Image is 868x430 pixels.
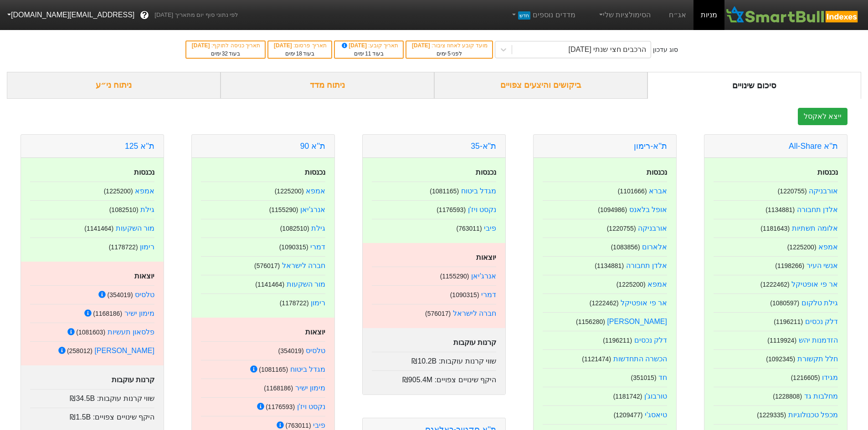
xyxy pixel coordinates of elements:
[471,142,496,151] a: ת"א-35
[806,262,838,269] a: אנשי העיר
[629,206,667,213] a: אופל בלאנס
[638,224,667,232] a: אורבניקה
[603,337,632,344] small: ( 1196211 )
[453,339,496,346] strong: קרנות עוקבות
[507,6,579,24] a: מדדים נוספיםחדש
[279,243,308,251] small: ( 1090315 )
[647,280,667,288] a: אמפא
[116,224,154,232] a: מור השקעות
[453,309,496,317] a: חברה לישראל
[313,421,325,429] a: פיבי
[791,374,820,381] small: ( 1216605 )
[614,411,643,419] small: ( 1209477 )
[275,187,304,195] small: ( 1225200 )
[770,299,799,307] small: ( 1080597 )
[192,42,211,49] span: [DATE]
[411,41,488,50] div: מועד קובע לאחוז ציבור :
[191,50,260,58] div: בעוד ימים
[254,262,280,269] small: ( 576017 )
[70,395,95,402] span: ₪34.5B
[450,291,479,298] small: ( 1090315 )
[476,168,496,176] strong: נכנסות
[372,352,496,367] div: שווי קרנות עוקבות :
[476,253,496,261] strong: יוצאות
[300,142,325,151] a: ת''א 90
[305,168,325,176] strong: נכנסות
[259,366,288,373] small: ( 1081165 )
[634,336,667,344] a: דלק נכסים
[134,168,154,176] strong: נכנסות
[255,281,284,288] small: ( 1141464 )
[140,243,154,251] a: רימון
[266,403,295,410] small: ( 1176593 )
[481,291,496,298] a: דמרי
[142,9,147,21] span: ?
[799,336,838,344] a: הזדמנות יהש
[569,44,647,55] div: הרכבים חצי שנתי [DATE]
[594,6,655,24] a: הסימולציות שלי
[774,318,803,325] small: ( 1196211 )
[437,206,466,213] small: ( 1176593 )
[300,206,325,213] a: אנרג'יאן
[7,72,221,99] div: ניתוח ני״ע
[104,187,133,195] small: ( 1225200 )
[595,262,624,269] small: ( 1134881 )
[590,299,619,307] small: ( 1222462 )
[613,355,667,363] a: הכשרה התחדשות
[792,224,838,232] a: אלומה תשתיות
[791,280,838,288] a: אר פי אופטיקל
[804,392,838,400] a: מחלבות גד
[306,347,325,354] a: טלסיס
[430,187,459,195] small: ( 1081165 )
[425,310,451,317] small: ( 576017 )
[616,281,646,288] small: ( 1225200 )
[107,291,133,298] small: ( 354019 )
[582,355,611,363] small: ( 1121474 )
[607,225,636,232] small: ( 1220755 )
[484,224,496,232] a: פיבי
[607,318,667,325] a: [PERSON_NAME]
[278,347,303,354] small: ( 354019 )
[621,299,667,307] a: אר פי אופטיקל
[282,262,325,269] a: חברה לישראל
[809,187,838,195] a: אורבניקה
[456,225,482,232] small: ( 763011 )
[766,355,795,363] small: ( 1092345 )
[221,72,434,99] div: ניתוח מדד
[295,384,325,392] a: מימון ישיר
[285,422,311,429] small: ( 763011 )
[311,299,325,307] a: רימון
[440,273,469,280] small: ( 1155290 )
[801,299,838,307] a: גילת טלקום
[647,72,861,99] div: סיכום שינויים
[124,309,154,317] a: מימון ישיר
[108,328,154,336] a: פלסאון תעשיות
[461,187,496,195] a: מגדל ביטוח
[67,347,92,354] small: ( 258012 )
[135,291,154,298] a: טלסיס
[94,347,154,354] a: [PERSON_NAME]
[412,42,431,49] span: [DATE]
[93,310,122,317] small: ( 1168186 )
[649,187,667,195] a: אברא
[644,392,667,400] a: טורבוג'ן
[411,50,488,58] div: לפני ימים
[647,168,667,176] strong: נכנסות
[306,187,325,195] a: אמפא
[112,376,154,384] strong: קרנות עוקבות
[775,262,804,269] small: ( 1198266 )
[773,393,802,400] small: ( 1228808 )
[273,41,327,50] div: תאריך פרסום :
[264,384,293,392] small: ( 1168186 )
[287,280,325,288] a: מור השקעות
[280,299,309,307] small: ( 1178722 )
[613,393,642,400] small: ( 1181742 )
[297,403,326,410] a: נקסט ויז'ן
[339,50,398,58] div: בעוד ימים
[447,51,451,57] span: 5
[70,413,91,421] span: ₪1.5B
[789,142,838,151] a: ת''א All-Share
[576,318,605,325] small: ( 1156280 )
[30,389,154,404] div: שווי קרנות עוקבות :
[653,45,678,55] div: סוג עדכון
